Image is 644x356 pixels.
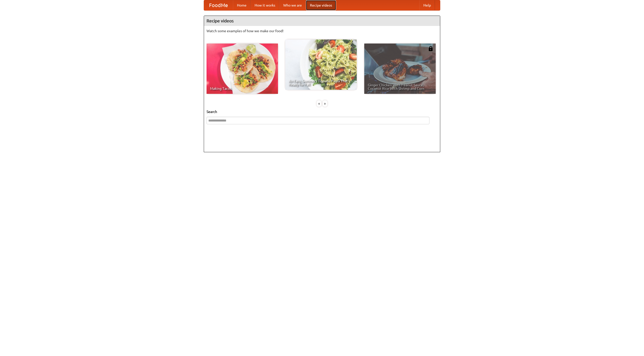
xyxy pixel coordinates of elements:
h4: Recipe videos [204,16,440,26]
a: FoodMe [204,0,233,10]
h5: Search [207,109,437,114]
p: Watch some examples of how we make our food! [207,28,437,33]
a: How it works [251,0,279,10]
a: Who we are [279,0,306,10]
a: An Easy, Summery Tomato Pasta That's Ready for Fall [285,39,357,90]
div: « [317,100,321,107]
span: Making Tacos [210,87,274,90]
a: Help [419,0,435,10]
div: » [323,100,327,107]
span: An Easy, Summery Tomato Pasta That's Ready for Fall [289,79,353,86]
a: Making Tacos [207,44,278,94]
a: Home [233,0,251,10]
img: 483408.png [428,46,433,51]
a: Recipe videos [306,0,336,10]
